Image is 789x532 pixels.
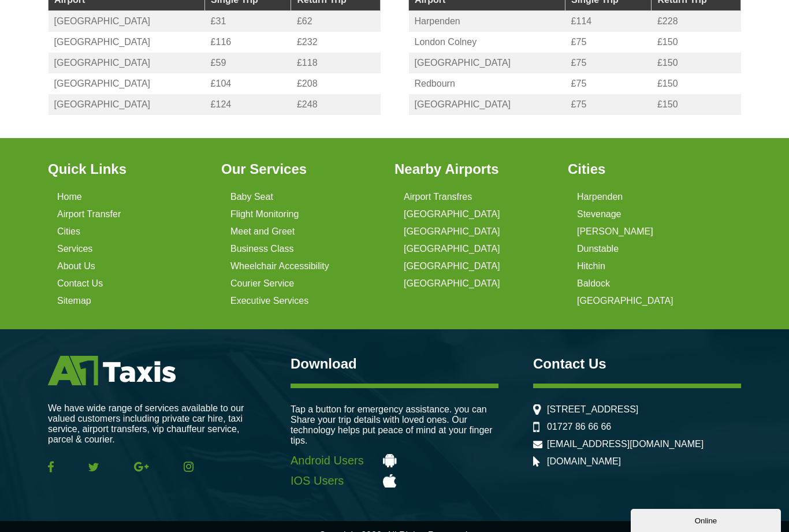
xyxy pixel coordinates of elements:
td: [GEOGRAPHIC_DATA] [409,94,565,115]
p: Tap a button for emergency assistance. you can Share your trip details with loved ones. Our techn... [291,404,498,446]
h3: Our Services [221,161,381,177]
td: [GEOGRAPHIC_DATA] [49,53,205,73]
td: £118 [291,53,381,73]
a: Home [57,192,82,202]
td: Harpenden [409,11,565,32]
h3: Download [291,356,498,372]
a: Airport Transfres [404,192,472,202]
a: [GEOGRAPHIC_DATA] [404,244,500,254]
td: [GEOGRAPHIC_DATA] [49,32,205,53]
a: About Us [57,261,95,271]
h3: Cities [568,161,727,177]
td: £208 [291,73,381,94]
a: IOS Users [291,474,498,488]
a: Contact Us [57,278,103,289]
td: £114 [565,11,652,32]
a: [GEOGRAPHIC_DATA] [404,226,500,237]
td: [GEOGRAPHIC_DATA] [409,53,565,73]
td: £75 [565,94,652,115]
td: £75 [565,32,652,53]
a: Wheelchair Accessibility [230,261,329,271]
td: [GEOGRAPHIC_DATA] [49,73,205,94]
a: Cities [57,226,80,237]
img: Facebook [48,461,54,473]
a: Meet and Greet [230,226,295,237]
a: [GEOGRAPHIC_DATA] [404,278,500,289]
a: Business Class [230,244,293,254]
a: 01727 86 66 66 [547,422,611,431]
a: [GEOGRAPHIC_DATA] [404,209,500,220]
td: £150 [652,53,741,73]
img: Google Plus [134,462,149,472]
a: Flight Monitoring [230,209,299,220]
a: Dunstable [577,244,619,254]
td: £150 [652,73,741,94]
iframe: chat widget [631,507,783,532]
a: Baldock [577,278,610,289]
td: £228 [652,11,741,32]
img: Instagram [184,462,193,472]
a: Executive Services [230,296,308,306]
a: [GEOGRAPHIC_DATA] [404,261,500,271]
td: [GEOGRAPHIC_DATA] [49,94,205,115]
td: £124 [205,94,291,115]
td: [GEOGRAPHIC_DATA] [49,11,205,32]
td: £150 [652,32,741,53]
td: £116 [205,32,291,53]
td: Redbourn [409,73,565,94]
td: £232 [291,32,381,53]
td: £75 [565,53,652,73]
img: A1 Taxis St Albans [48,356,176,385]
a: [PERSON_NAME] [577,226,653,237]
li: [STREET_ADDRESS] [533,404,741,415]
td: £104 [205,73,291,94]
p: We have wide range of services available to our valued customers including private car hire, taxi... [48,403,256,445]
a: Harpenden [577,192,623,202]
a: Services [57,244,92,254]
a: Courier Service [230,278,294,289]
a: Stevenage [577,209,621,220]
h3: Contact Us [533,356,741,372]
img: Twitter [88,463,99,471]
td: £59 [205,53,291,73]
td: London Colney [409,32,565,53]
td: £62 [291,11,381,32]
td: £31 [205,11,291,32]
td: £75 [565,73,652,94]
a: Baby Seat [230,192,273,202]
a: [DOMAIN_NAME] [547,456,621,466]
a: Android Users [291,454,498,467]
td: £150 [652,94,741,115]
a: Airport Transfer [57,209,121,220]
td: £248 [291,94,381,115]
a: [EMAIL_ADDRESS][DOMAIN_NAME] [547,439,704,449]
h3: Nearby Airports [394,161,554,177]
a: [GEOGRAPHIC_DATA] [577,296,673,306]
a: Hitchin [577,261,605,271]
a: Sitemap [57,296,91,306]
h3: Quick Links [48,161,207,177]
